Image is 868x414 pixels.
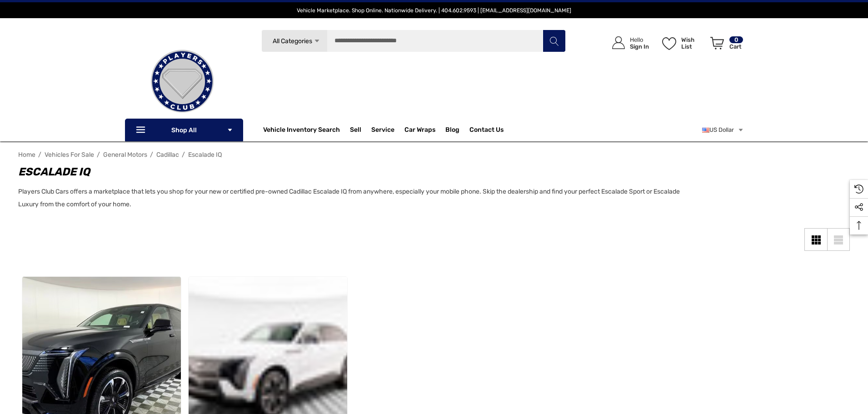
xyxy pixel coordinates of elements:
a: Contact Us [469,126,504,136]
a: Home [18,151,35,159]
p: Hello [630,36,649,43]
svg: Top [850,221,868,230]
span: Car Wraps [404,126,435,136]
span: All Categories [272,37,312,45]
svg: Social Media [854,203,863,212]
a: Blog [445,126,459,136]
svg: Review Your Cart [710,37,724,50]
nav: Breadcrumb [18,147,850,163]
a: Service [371,126,394,136]
button: Search [543,30,565,52]
svg: Recently Viewed [854,185,863,194]
a: Grid View [804,228,827,251]
span: Sell [350,126,361,136]
svg: Icon User Account [612,36,625,49]
svg: Icon Line [135,125,149,135]
a: Sign in [602,27,653,59]
p: Wish List [681,36,705,50]
a: General Motors [103,151,147,159]
a: Car Wraps [404,121,445,139]
h1: Escalade IQ [18,164,700,180]
a: All Categories Icon Arrow Down Icon Arrow Up [261,30,327,52]
a: Escalade IQ [188,151,222,159]
a: List View [827,228,850,251]
a: USD [702,121,744,139]
img: Players Club | Cars For Sale [137,36,228,127]
p: 0 [729,36,743,43]
a: Cadillac [156,151,179,159]
svg: Wish List [662,37,676,50]
svg: Icon Arrow Down [227,127,233,133]
svg: Icon Arrow Down [314,38,320,45]
p: Sign In [630,43,649,50]
a: Vehicles For Sale [45,151,94,159]
p: Shop All [125,119,243,141]
p: Players Club Cars offers a marketplace that lets you shop for your new or certified pre-owned Cad... [18,185,700,211]
a: Cart with 0 items [706,27,744,63]
span: Vehicle Marketplace. Shop Online. Nationwide Delivery. | 404.602.9593 | [EMAIL_ADDRESS][DOMAIN_NAME] [297,7,571,14]
a: Vehicle Inventory Search [263,126,340,136]
p: Cart [729,43,743,50]
a: Sell [350,121,371,139]
a: Wish List Wish List [658,27,706,59]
